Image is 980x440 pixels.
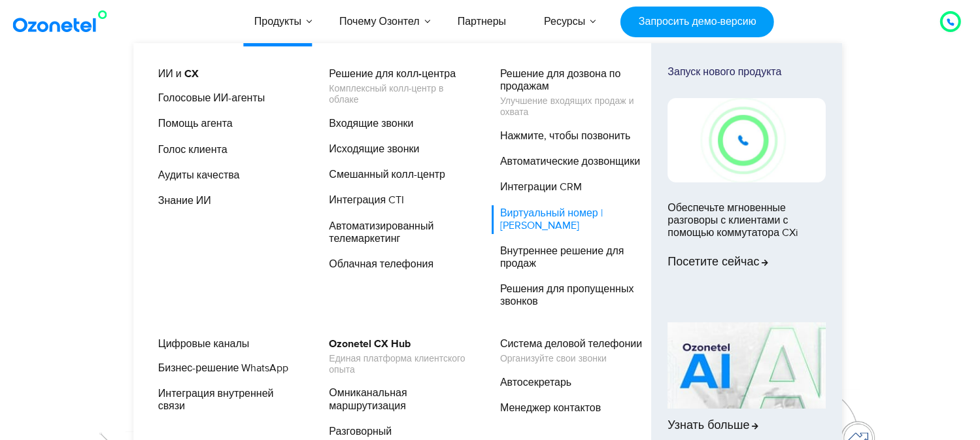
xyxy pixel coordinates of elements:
[329,83,443,105] font: Комплексный колл-центр в облаке
[254,15,301,28] font: Продукты
[150,386,305,415] a: Интеграция внутренней связи
[329,168,445,181] font: Смешанный колл-центр
[500,353,607,364] font: Организуйте свои звонки
[500,155,640,168] font: Автоматические дозвонщики
[667,255,759,269] font: Посетите сейчас
[667,66,826,317] a: Запуск нового продуктаОбеспечьте мгновенные разговоры с клиентами с помощью коммутатора CXiПосети...
[339,15,420,28] font: Почему Озонтел
[320,336,475,378] a: Ozonetel CX HubЕдиная платформа клиентского опыта
[158,117,233,130] font: Помощь агента
[492,336,644,367] a: Система деловой телефонииОрганизуйте свои звонки
[492,205,647,234] a: Виртуальный номер | [PERSON_NAME]
[667,418,749,433] font: Узнать больше
[150,142,229,158] a: Голос клиента
[158,362,289,375] font: Бизнес-решение WhatsApp
[320,218,475,247] a: Автоматизированный телемаркетинг
[492,66,647,120] a: Решение для дозвона по продажамУлучшение входящих продаж и охвата
[492,179,584,195] a: Интеграции CRM
[320,192,406,209] a: Интеграция CTI
[320,256,435,273] a: Облачная телефония
[158,194,211,207] font: Знание ИИ
[620,7,774,37] a: Запросить демо-версию
[458,15,506,28] font: Партнеры
[500,69,621,92] font: Решение для дозвона по продажам
[150,193,213,209] a: Знание ИИ
[500,282,634,308] font: Решения для пропущенных звонков
[500,180,582,194] font: Интеграции CRM
[158,143,228,156] font: Голос клиента
[500,401,601,415] font: Менеджер контактов
[329,143,419,156] font: Исходящие звонки
[492,400,603,416] a: Менеджер контактов
[667,201,798,239] font: Обеспечьте мгновенные разговоры с клиентами с помощью коммутатора CXi
[329,69,456,79] font: Решение для колл-центра
[329,258,433,271] font: Облачная телефония
[329,353,465,375] font: Единая платформа клиентского опыта
[500,129,631,143] font: Нажмите, чтобы позвонить
[492,375,573,391] a: Автосекретарь
[150,336,251,352] a: Цифровые каналы
[320,385,475,414] a: Омниканальная маршрутизация
[500,207,603,232] font: Виртуальный номер | [PERSON_NAME]
[492,243,647,272] a: Внутреннее решение для продаж
[492,128,633,144] a: Нажмите, чтобы позвонить
[150,116,235,132] a: Помощь агента
[500,376,571,389] font: Автосекретарь
[544,15,585,28] font: Ресурсы
[667,98,826,182] img: New-Project-17.png
[329,220,433,245] font: Автоматизированный телемаркетинг
[320,66,475,108] a: Решение для колл-центраКомплексный колл-центр в облаке
[329,386,407,412] font: Омниканальная маршрутизация
[150,66,201,82] a: ИИ и CX
[492,154,642,170] a: Автоматические дозвонщики
[329,194,404,207] font: Интеграция CTI
[500,339,642,349] font: Система деловой телефонии
[158,69,199,79] font: ИИ и CX
[158,339,249,349] font: Цифровые каналы
[667,322,826,409] img: ИИ
[150,90,267,107] a: Голосовые ИИ-агенты
[329,117,413,130] font: Входящие звонки
[500,245,624,270] font: Внутреннее решение для продаж
[500,95,634,118] font: Улучшение входящих продаж и охвата
[320,167,447,183] a: Смешанный колл-центр
[150,167,242,184] a: Аудиты качества
[150,360,291,377] a: Бизнес-решение WhatsApp
[158,169,240,182] font: Аудиты качества
[329,339,411,349] font: Ozonetel CX Hub
[158,92,265,105] font: Голосовые ИИ-агенты
[320,116,415,132] a: Входящие звонки
[492,281,647,310] a: Решения для пропущенных звонков
[320,141,421,158] a: Исходящие звонки
[158,387,274,413] font: Интеграция внутренней связи
[639,15,756,28] font: Запросить демо-версию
